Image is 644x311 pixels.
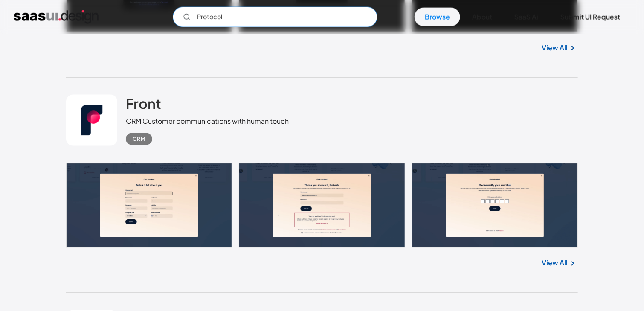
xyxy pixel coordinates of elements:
a: View All [542,43,568,53]
a: SaaS Ai [504,8,548,26]
form: Email Form [173,7,377,27]
h2: Front [126,95,161,112]
a: About [462,8,502,26]
div: CRM Customer communications with human touch [126,116,289,126]
div: CRM [133,134,145,144]
a: Front [126,95,161,116]
input: Search UI designs you're looking for... [173,7,377,27]
a: Browse [415,8,460,26]
a: View All [542,258,568,268]
a: home [14,10,99,24]
a: Submit UI Request [550,8,630,26]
